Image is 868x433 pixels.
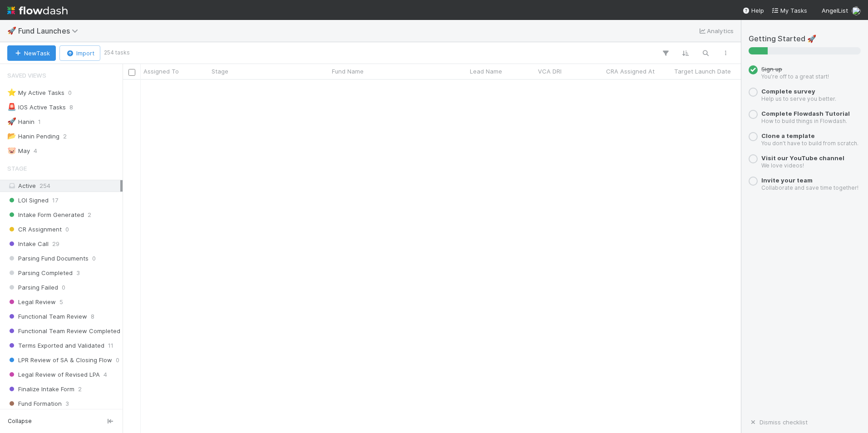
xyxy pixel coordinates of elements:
[7,398,62,409] span: Fund Formation
[39,182,50,189] span: 254
[108,340,113,351] span: 11
[674,67,731,76] span: Target Launch Date
[128,69,135,76] input: Toggle All Rows Selected
[7,296,56,308] span: Legal Review
[771,6,807,15] a: My Tasks
[7,224,62,235] span: CR Assignment
[761,88,815,95] a: Complete survey
[7,369,100,380] span: Legal Review of Revised LPA
[63,131,67,142] span: 2
[332,67,364,76] span: Fund Name
[7,131,59,142] div: Hanin Pending
[88,209,91,221] span: 2
[761,162,804,169] small: We love videos!
[761,95,836,102] small: Help us to serve you better.
[852,6,861,15] img: avatar_7d33b4c2-6dd7-4bf3-9761-6f087fa0f5c6.png
[7,209,84,221] span: Intake Form Generated
[7,238,49,250] span: Intake Call
[761,65,782,73] span: Sign up
[116,354,119,366] span: 0
[7,103,16,111] span: 🚨
[606,67,655,76] span: CRA Assigned At
[7,282,58,293] span: Parsing Failed
[69,102,73,113] span: 8
[68,87,72,98] span: 0
[212,67,228,76] span: Stage
[65,224,69,235] span: 0
[761,154,844,162] a: Visit our YouTube channel
[761,140,858,147] small: You don’t have to build from scratch.
[38,116,41,128] span: 1
[7,27,16,34] span: 🚀
[59,45,100,61] button: Import
[749,34,861,44] h5: Getting Started 🚀
[7,145,30,157] div: May
[761,184,858,191] small: Collaborate and save time together!
[7,325,120,337] span: Functional Team Review Completed
[62,282,65,293] span: 0
[470,67,502,76] span: Lead Name
[7,354,112,366] span: LPR Review of SA & Closing Flow
[52,195,58,206] span: 17
[34,145,37,157] span: 4
[7,384,74,395] span: Finalize Intake Form
[59,296,63,308] span: 5
[698,25,734,36] a: Analytics
[7,311,87,322] span: Functional Team Review
[7,132,16,140] span: 📂
[822,7,848,14] span: AngelList
[761,177,813,184] a: Invite your team
[78,384,82,395] span: 2
[7,45,56,61] button: NewTask
[538,67,562,76] span: VCA DRI
[7,195,49,206] span: LOI Signed
[742,6,764,15] div: Help
[7,159,27,177] span: Stage
[52,238,59,250] span: 29
[143,67,179,76] span: Assigned To
[7,340,104,351] span: Terms Exported and Validated
[761,110,850,117] a: Complete Flowdash Tutorial
[7,116,35,128] div: Hanin
[7,180,120,192] div: Active
[76,267,80,279] span: 3
[771,7,807,14] span: My Tasks
[7,87,64,98] div: My Active Tasks
[749,418,808,426] a: Dismiss checklist
[8,417,32,425] span: Collapse
[7,89,16,96] span: ⭐
[7,147,16,154] span: 🐷
[7,118,16,125] span: 🚀
[7,3,68,18] img: logo-inverted-e16ddd16eac7371096b0.svg
[761,132,815,139] a: Clone a template
[92,253,96,264] span: 0
[91,311,94,322] span: 8
[104,369,107,380] span: 4
[761,118,847,124] small: How to build things in Flowdash.
[104,49,130,57] small: 254 tasks
[7,253,89,264] span: Parsing Fund Documents
[7,102,66,113] div: IOS Active Tasks
[7,66,46,84] span: Saved Views
[761,73,829,80] small: You’re off to a great start!
[7,267,73,279] span: Parsing Completed
[18,26,83,35] span: Fund Launches
[65,398,69,409] span: 3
